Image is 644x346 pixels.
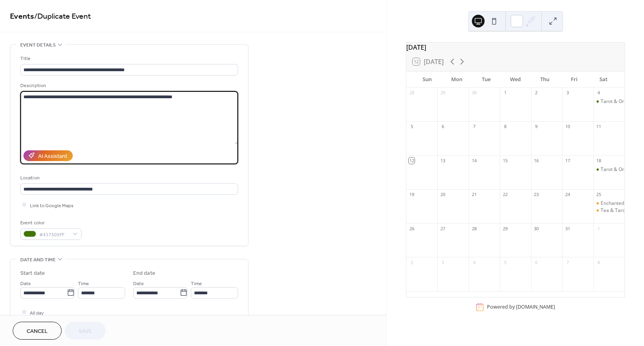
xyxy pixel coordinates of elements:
div: Sun [413,72,442,87]
div: 1 [502,90,508,96]
span: #417505FF [39,230,69,239]
span: Cancel [27,327,48,336]
div: 2 [409,259,415,265]
span: Event details [20,41,56,49]
a: Events [10,9,34,24]
span: / Duplicate Event [34,9,91,24]
div: 1 [596,225,602,231]
div: 21 [471,192,477,198]
a: [DOMAIN_NAME] [516,304,555,311]
div: 14 [471,157,477,163]
div: 3 [564,90,570,96]
div: Tea & Tarot by NOLA Studio [594,207,625,214]
div: Event color [20,219,80,227]
div: 24 [564,192,570,198]
div: [DATE] [406,43,625,52]
div: Wed [501,72,530,87]
div: AI Assistant [38,152,67,160]
div: 6 [440,124,446,130]
div: 28 [409,90,415,96]
div: 7 [564,259,570,265]
div: 5 [409,124,415,130]
div: 5 [502,259,508,265]
div: 23 [533,192,539,198]
div: Tarot & Oracle Sessions at The Hive Wellness Center [594,166,625,173]
div: 25 [596,192,602,198]
span: Date [20,279,31,288]
div: 12 [409,157,415,163]
div: 17 [564,157,570,163]
div: 3 [440,259,446,265]
button: Cancel [13,322,62,340]
div: 16 [533,157,539,163]
div: Tarot & Oracle Sessions at The Hive Wellness Center [594,98,625,105]
div: 8 [502,124,508,130]
div: 26 [409,225,415,231]
div: 30 [533,225,539,231]
div: 2 [533,90,539,96]
div: 7 [471,124,477,130]
div: 31 [564,225,570,231]
div: 8 [596,259,602,265]
div: 30 [471,90,477,96]
div: Powered by [487,304,555,311]
div: 4 [596,90,602,96]
div: 22 [502,192,508,198]
span: Link to Google Maps [30,201,74,210]
div: 9 [533,124,539,130]
div: Location [20,174,237,182]
span: All day [30,309,44,317]
div: Enchanted Hollows by Chrismystical Market [594,200,625,207]
div: Title [20,54,237,63]
div: Start date [20,269,45,278]
div: 19 [409,192,415,198]
div: 11 [596,124,602,130]
div: 10 [564,124,570,130]
span: Date and time [20,256,56,264]
div: End date [133,269,155,278]
div: Mon [442,72,471,87]
div: 28 [471,225,477,231]
div: 13 [440,157,446,163]
div: Description [20,82,237,90]
div: 6 [533,259,539,265]
span: Time [78,279,89,288]
div: 4 [471,259,477,265]
div: Thu [530,72,559,87]
div: Tue [471,72,501,87]
span: Date [133,279,144,288]
div: 18 [596,157,602,163]
div: Fri [559,72,589,87]
div: 27 [440,225,446,231]
div: 29 [502,225,508,231]
div: 15 [502,157,508,163]
span: Time [191,279,202,288]
div: 29 [440,90,446,96]
div: Sat [589,72,618,87]
div: 20 [440,192,446,198]
button: AI Assistant [23,150,73,161]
